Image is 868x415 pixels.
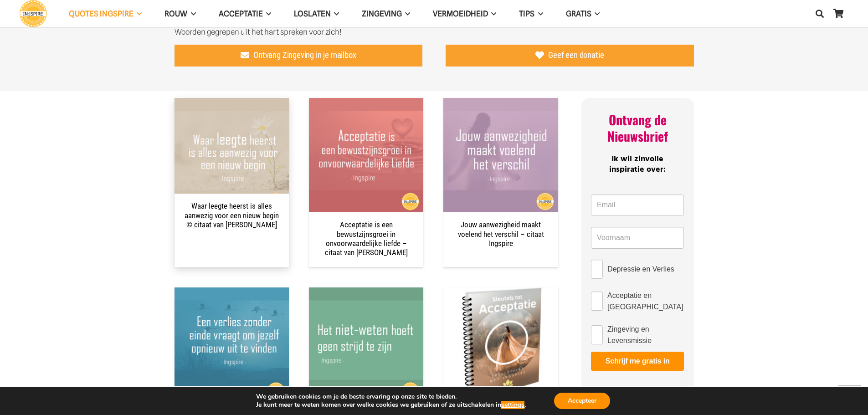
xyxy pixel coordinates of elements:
[207,2,282,26] a: AcceptatieAcceptatie Menu
[256,393,526,401] p: We gebruiken cookies om je de beste ervaring op onze site te bieden.
[591,227,684,249] input: Voornaam
[591,260,603,279] input: Depressie en Verlies
[591,195,684,216] input: Email
[566,9,591,18] span: GRATIS
[309,287,423,402] img: Het niet-weten hoeft geen strijd te zijn - citaat van Ingspire door schrijfster Inge Geertzen bek...
[263,2,271,25] span: Acceptatie Menu
[443,287,558,402] img: Leren accepteren hoe doe je dat? Alles over acceptatie in dit prachtige eboekje Sleutels tot Acce...
[548,51,604,61] span: Geef een donatie
[488,2,496,25] span: VERMOEIDHEID Menu
[309,98,423,212] img: Acceptatie is een bewustzijnsgroei in onvoorwaardelijke Liefde - citaat van de Nederlandse schrij...
[187,2,195,25] span: ROUW Menu
[309,98,423,212] a: Acceptatie is een bewustzijnsgroei in onvoorwaardelijke liefde – citaat van Inge Geertzen
[309,287,423,402] a: Het niet-weten hoeft geen strijd te zijn – citaat van Ingspire
[607,290,684,313] span: Acceptatie en [GEOGRAPHIC_DATA]
[508,2,554,26] a: TIPSTIPS Menu
[519,9,534,18] span: TIPS
[591,292,603,311] input: Acceptatie en [GEOGRAPHIC_DATA]
[175,26,694,38] p: Woorden gegrepen uit het hart spreken voor zich!
[362,9,402,18] span: Zingeving
[282,2,350,26] a: LoslatenLoslaten Menu
[185,201,279,229] a: Waar leegte heerst is alles aanwezig voor een nieuw begin © citaat van [PERSON_NAME]
[175,287,289,402] a: Een verlies zonder einde vraagt om jezelf opnieuw uit te vinden – Citaat van Ingspire
[501,401,524,409] button: settings
[433,9,488,18] span: VERMOEIDHEID
[607,110,668,145] span: Ontvang de Nieuwsbrief
[591,352,684,371] button: Schrijf me gratis in
[838,385,861,408] a: Terug naar top
[253,51,356,61] span: Ontvang Zingeving in je mailbox
[811,2,829,25] a: Zoeken
[554,393,610,409] button: Accepteer
[607,323,684,346] span: Zingeving en Levensmissie
[175,98,289,212] a: Waar leegte heerst is alles aanwezig voor een nieuw begin © citaat van Ingspire
[69,9,134,18] span: QUOTES INGSPIRE
[256,401,526,409] p: Je kunt meer te weten komen over welke cookies we gebruiken of ze uitschakelen in .
[609,153,666,176] span: Ik wil zinvolle inspiratie over:
[443,98,558,212] a: Jouw aanwezigheid maakt voelend het verschil – citaat Ingspire
[534,2,543,25] span: TIPS Menu
[175,45,423,67] a: Ontvang Zingeving in je mailbox
[421,2,508,26] a: VERMOEIDHEIDVERMOEIDHEID Menu
[555,2,611,26] a: GRATISGRATIS Menu
[446,45,694,67] a: Geef een donatie
[325,220,408,257] a: Acceptatie is een bewustzijnsgroei in onvoorwaardelijke liefde – citaat van [PERSON_NAME]
[402,2,410,25] span: Zingeving Menu
[591,325,603,344] input: Zingeving en Levensmissie
[219,9,263,18] span: Acceptatie
[294,9,331,18] span: Loslaten
[134,2,142,25] span: QUOTES INGSPIRE Menu
[443,287,558,402] a: Belangrijke sleutels bij acceptatie
[57,2,153,26] a: QUOTES INGSPIREQUOTES INGSPIRE Menu
[175,98,289,212] img: Waar leegte heerst is alles aanwezig voor een nieuw begin - citaat van schrijfster Inge Geertzen ...
[607,263,674,275] span: Depressie en Verlies
[164,9,187,18] span: ROUW
[175,287,289,402] img: Ingspire quote over omgaan met verlies spreuk jezelf opnieuw uitvinden
[591,2,600,25] span: GRATIS Menu
[350,2,421,26] a: ZingevingZingeving Menu
[153,2,207,26] a: ROUWROUW Menu
[331,2,339,25] span: Loslaten Menu
[458,220,544,248] a: Jouw aanwezigheid maakt voelend het verschil – citaat Ingspire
